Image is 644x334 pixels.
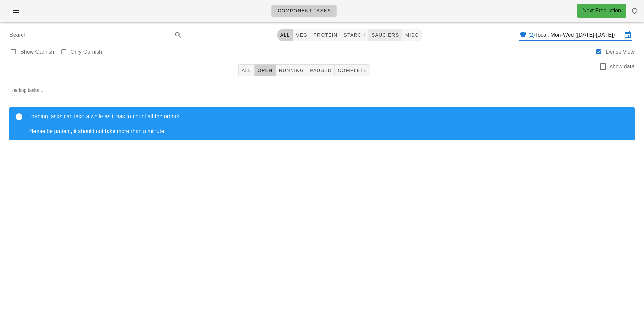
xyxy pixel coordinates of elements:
[313,32,337,38] span: protein
[257,68,273,73] span: Open
[340,29,368,41] button: starch
[4,81,640,151] div: Loading tasks...
[276,64,307,76] button: Running
[28,113,629,135] div: Loading tasks can take a while as it has to count all the orders. Please be patient, it should no...
[582,7,621,15] div: Next Production
[293,29,311,41] button: veg
[405,32,419,38] span: misc
[271,5,337,17] a: Component Tasks
[280,32,290,38] span: All
[241,68,252,73] span: All
[337,68,367,73] span: Complete
[238,64,255,76] button: All
[368,29,402,41] button: sauciers
[343,32,365,38] span: starch
[277,8,331,14] span: Component Tasks
[310,29,340,41] button: protein
[402,29,422,41] button: misc
[371,32,399,38] span: sauciers
[528,32,536,38] div: (2)
[20,49,54,55] label: Show Garnish
[606,49,635,55] label: Dense View
[255,64,276,76] button: Open
[296,32,308,38] span: veg
[277,29,293,41] button: All
[307,64,335,76] button: Paused
[310,68,332,73] span: Paused
[279,68,304,73] span: Running
[71,49,102,55] label: Only Garnish
[335,64,370,76] button: Complete
[610,63,635,70] label: show data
